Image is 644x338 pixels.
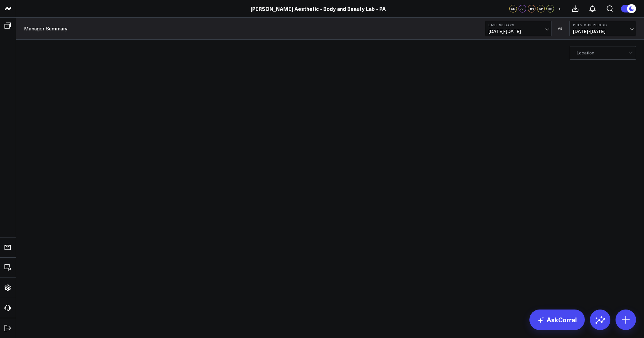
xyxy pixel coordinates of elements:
button: + [556,5,563,12]
div: KB [546,5,554,12]
a: [PERSON_NAME] Aesthetic - Body and Beauty Lab - PA [251,5,386,12]
a: AskCorral [529,310,585,330]
button: Previous Period[DATE]-[DATE] [569,21,636,36]
button: Last 30 Days[DATE]-[DATE] [485,21,551,36]
div: SP [537,5,545,12]
div: VS [555,27,566,30]
div: CS [509,5,517,12]
b: Last 30 Days [488,23,548,27]
div: JW [528,5,535,12]
span: [DATE] - [DATE] [488,29,548,34]
b: Previous Period [573,23,632,27]
span: + [558,6,561,11]
div: AF [519,5,526,12]
a: Manager Summary [24,25,68,32]
span: [DATE] - [DATE] [573,29,632,34]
